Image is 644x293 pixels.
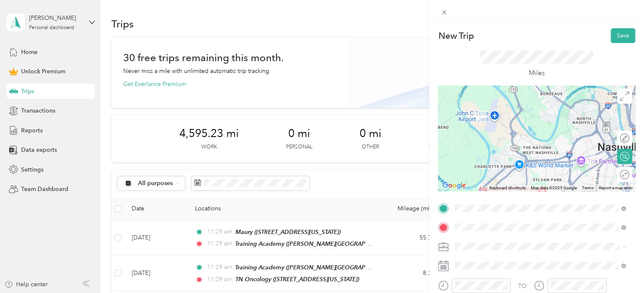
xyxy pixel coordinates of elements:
img: Google [440,180,468,191]
button: Save [611,28,635,43]
iframe: Everlance-gr Chat Button Frame [597,246,644,293]
a: Report a map error [599,185,633,190]
p: New Trip [438,30,474,42]
div: TO [518,282,527,290]
a: Open this area in Google Maps (opens a new window) [440,180,468,191]
span: Map data ©2025 Google [531,185,577,190]
p: Miles [529,68,545,78]
a: Terms (opens in new tab) [582,185,594,190]
button: Keyboard shortcuts [490,185,526,191]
